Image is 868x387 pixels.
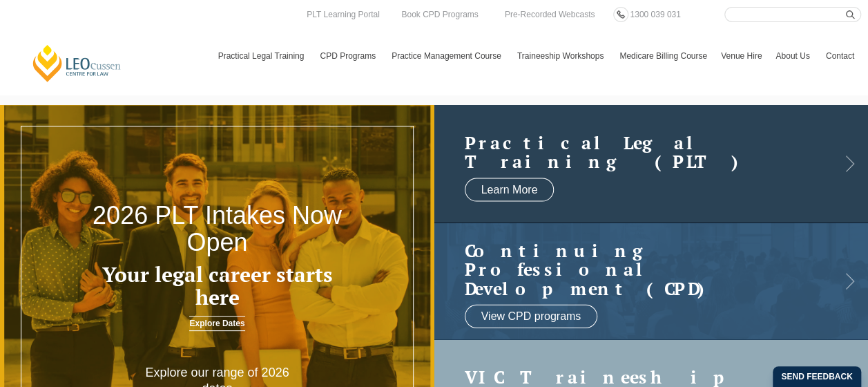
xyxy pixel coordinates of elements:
a: Explore Dates [189,316,244,331]
a: PLT Learning Portal [303,7,383,22]
a: Pre-Recorded Webcasts [501,7,599,22]
a: Learn More [465,178,554,201]
h2: Practical Legal Training (PLT) [465,133,811,171]
a: Book CPD Programs [398,7,481,22]
a: View CPD programs [465,305,598,328]
h2: 2026 PLT Intakes Now Open [87,202,347,256]
h2: Continuing Professional Development (CPD) [465,240,811,298]
a: [PERSON_NAME] Centre for Law [31,44,123,83]
a: About Us [769,36,818,76]
a: Contact [819,36,861,76]
a: Practical LegalTraining (PLT) [465,133,811,171]
a: Practical Legal Training [211,36,314,76]
a: 1300 039 031 [626,7,684,22]
span: 1300 039 031 [630,10,680,19]
a: Venue Hire [714,36,769,76]
a: Traineeship Workshops [510,36,613,76]
a: Medicare Billing Course [613,36,714,76]
a: Continuing ProfessionalDevelopment (CPD) [465,240,811,298]
h3: Your legal career starts here [87,263,347,309]
a: CPD Programs [313,36,385,76]
a: Practice Management Course [385,36,510,76]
